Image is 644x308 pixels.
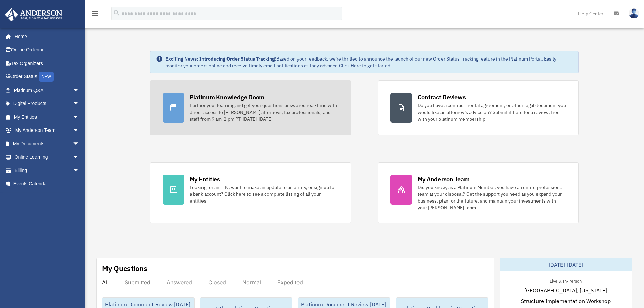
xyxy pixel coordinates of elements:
[91,9,99,18] i: menu
[5,97,90,111] a: Digital Productsarrow_drop_down
[521,297,611,305] span: Structure Implementation Workshop
[102,263,147,274] div: My Questions
[73,164,86,177] span: arrow_drop_down
[73,137,86,151] span: arrow_drop_down
[91,12,99,18] a: menu
[5,56,90,70] a: Tax Organizers
[5,84,90,97] a: Platinum Q&Aarrow_drop_down
[418,102,566,122] div: Do you have a contract, rental agreement, or other legal document you would like an attorney's ad...
[277,279,303,286] div: Expedited
[418,93,466,101] div: Contract Reviews
[73,124,86,138] span: arrow_drop_down
[125,279,150,286] div: Submitted
[5,137,90,150] a: My Documentsarrow_drop_down
[544,277,587,284] div: Live & In-Person
[190,102,338,122] div: Further your learning and get your questions answered real-time with direct access to [PERSON_NAM...
[339,63,392,69] a: Click Here to get started!
[524,286,607,294] span: [GEOGRAPHIC_DATA], [US_STATE]
[190,93,265,101] div: Platinum Knowledge Room
[73,84,86,97] span: arrow_drop_down
[5,70,90,84] a: Order StatusNEW
[190,184,338,204] div: Looking for an EIN, want to make an update to an entity, or sign up for a bank account? Click her...
[102,279,109,286] div: All
[165,55,573,69] div: Based on your feedback, we're thrilled to announce the launch of our new Order Status Tracking fe...
[500,258,632,271] div: [DATE]-[DATE]
[150,80,351,135] a: Platinum Knowledge Room Further your learning and get your questions answered real-time with dire...
[5,164,90,177] a: Billingarrow_drop_down
[190,175,220,183] div: My Entities
[5,150,90,164] a: Online Learningarrow_drop_down
[5,30,86,43] a: Home
[418,175,470,183] div: My Anderson Team
[242,279,261,286] div: Normal
[150,162,351,223] a: My Entities Looking for an EIN, want to make an update to an entity, or sign up for a bank accoun...
[167,279,192,286] div: Answered
[73,97,86,111] span: arrow_drop_down
[73,110,86,124] span: arrow_drop_down
[418,184,566,211] div: Did you know, as a Platinum Member, you have an entire professional team at your disposal? Get th...
[73,150,86,164] span: arrow_drop_down
[165,56,276,62] strong: Exciting News: Introducing Order Status Tracking!
[5,124,90,137] a: My Anderson Teamarrow_drop_down
[113,9,120,17] i: search
[378,162,579,223] a: My Anderson Team Did you know, as a Platinum Member, you have an entire professional team at your...
[629,8,639,18] img: User Pic
[3,8,64,21] img: Anderson Advisors Platinum Portal
[5,43,90,57] a: Online Ordering
[39,72,54,82] div: NEW
[208,279,226,286] div: Closed
[5,110,90,124] a: My Entitiesarrow_drop_down
[378,80,579,135] a: Contract Reviews Do you have a contract, rental agreement, or other legal document you would like...
[5,177,90,191] a: Events Calendar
